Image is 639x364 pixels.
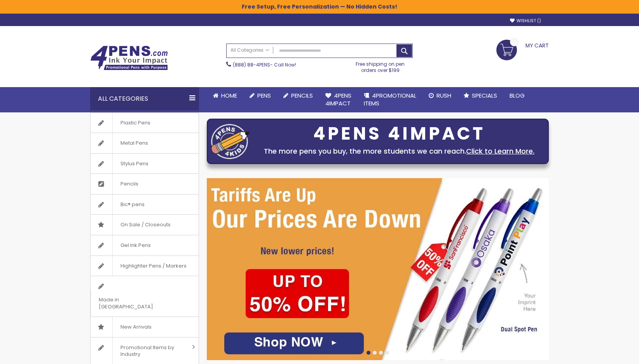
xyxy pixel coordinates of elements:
[436,91,451,100] span: Rush
[466,146,534,156] a: Click to Learn More.
[112,194,152,215] span: Bic® pens
[423,87,457,104] a: Rush
[325,91,351,107] span: 4Pens 4impact
[510,18,541,24] a: Wishlist
[207,87,243,104] a: Home
[91,290,179,317] span: Made in [GEOGRAPHIC_DATA]
[510,91,525,100] span: Blog
[112,215,178,235] span: On Sale / Closeouts
[91,317,199,337] a: New Arrivals
[211,124,250,159] img: four_pen_logo.png
[364,91,416,107] span: 4PROMOTIONAL ITEMS
[91,256,199,276] a: Highlighter Pens / Markers
[91,154,199,174] a: Stylus Pens
[90,87,199,110] div: All Categories
[91,174,199,194] a: Pencils
[277,87,319,104] a: Pencils
[112,317,159,337] span: New Arrivals
[112,133,156,153] span: Metal Pens
[319,87,358,112] a: 4Pens4impact
[291,91,313,100] span: Pencils
[348,58,413,73] div: Free shipping on pen orders over $199
[112,174,146,194] span: Pencils
[457,87,503,104] a: Specials
[112,154,156,174] span: Stylus Pens
[90,45,168,70] img: 4Pens Custom Pens and Promotional Products
[472,91,497,100] span: Specials
[358,87,423,112] a: 4PROMOTIONALITEMS
[254,126,545,142] div: 4PENS 4IMPACT
[233,61,270,68] a: (888) 88-4PENS
[230,47,269,53] span: All Categories
[112,235,159,255] span: Gel Ink Pens
[91,215,199,235] a: On Sale / Closeouts
[227,44,273,57] a: All Categories
[91,113,199,133] a: Plastic Pens
[503,87,531,104] a: Blog
[221,91,237,100] span: Home
[254,146,545,157] div: The more pens you buy, the more students we can reach.
[112,256,194,276] span: Highlighter Pens / Markers
[91,276,199,317] a: Made in [GEOGRAPHIC_DATA]
[112,113,158,133] span: Plastic Pens
[257,91,271,100] span: Pens
[243,87,277,104] a: Pens
[91,194,199,215] a: Bic® pens
[91,235,199,255] a: Gel Ink Pens
[233,61,296,68] span: - Call Now!
[91,133,199,153] a: Metal Pens
[207,178,549,360] img: /cheap-promotional-products.html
